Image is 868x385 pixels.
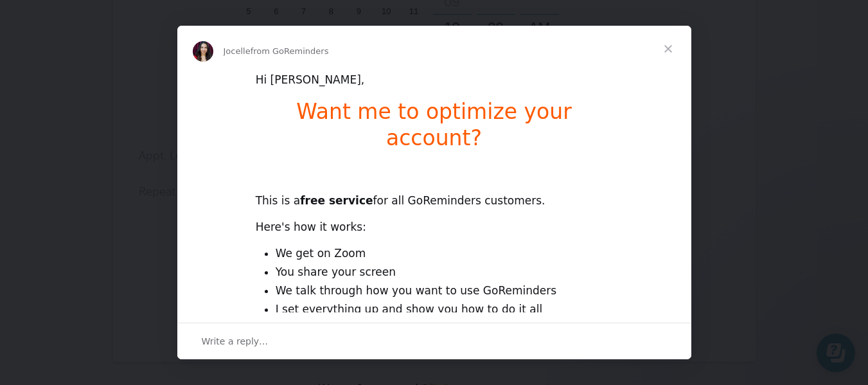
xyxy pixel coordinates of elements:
div: Here's how it works: [256,220,613,235]
div: Hi [PERSON_NAME], [256,73,613,88]
li: You share your screen [276,265,613,280]
span: Close [645,26,691,72]
span: from GoReminders [251,46,329,56]
span: Jocelle [224,46,251,56]
b: free service [300,194,373,207]
h1: Want me to optimize your account? [256,99,613,159]
img: Profile image for Jocelle [193,41,213,62]
li: We talk through how you want to use GoReminders [276,283,613,299]
div: This is a for all GoReminders customers. [256,179,613,210]
div: Open conversation and reply [177,323,691,359]
span: Write a reply… [202,333,269,350]
li: We get on Zoom [276,246,613,262]
li: I set everything up and show you how to do it all [276,302,613,318]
